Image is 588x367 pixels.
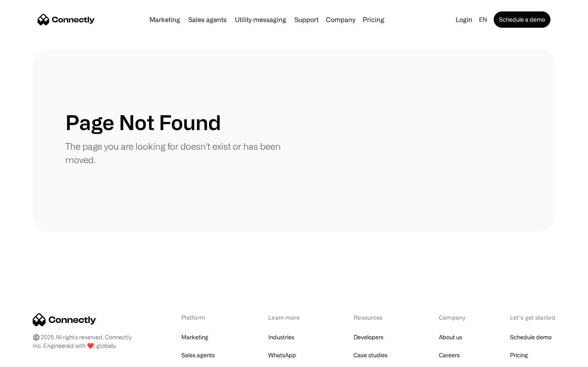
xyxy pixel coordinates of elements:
[181,332,208,343] a: Marketing
[452,14,476,25] a: Login
[146,16,183,23] a: Marketing
[439,313,468,322] div: Company
[268,332,294,343] a: Industries
[65,110,221,135] h1: Page Not Found
[479,14,487,25] div: en
[354,332,383,343] a: Developers
[185,16,230,23] a: Sales agents
[510,313,555,322] div: Let’s get started
[510,349,528,361] a: Pricing
[8,352,49,364] aside: Language selected: English
[494,11,550,28] a: Schedule a demo
[510,332,552,343] a: Schedule demo
[359,16,388,23] a: Pricing
[268,349,296,361] a: WhatsApp
[16,353,49,364] ul: Language list
[181,349,215,361] a: Sales agents
[291,16,322,23] a: Support
[439,349,460,361] a: Careers
[181,313,226,322] div: Platform
[268,313,311,322] div: Learn more
[354,313,396,322] div: Resources
[354,349,388,361] a: Case studies
[439,332,462,343] a: About us
[326,14,355,25] div: Company
[232,16,290,23] a: Utility messaging
[65,139,294,166] p: The page you are looking for doesn't exist or has been moved.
